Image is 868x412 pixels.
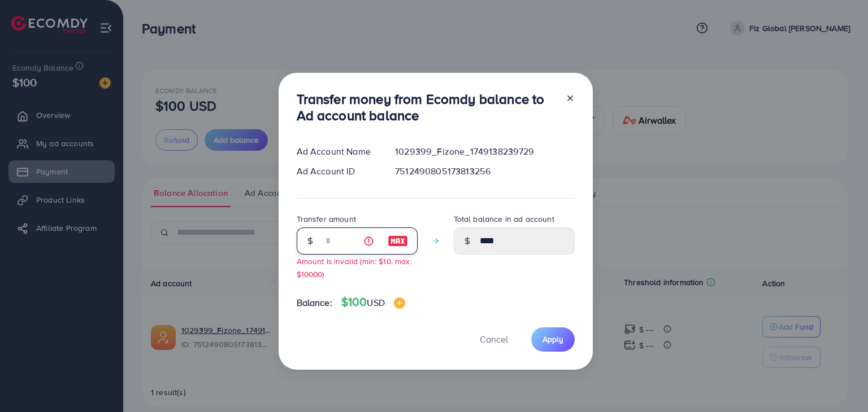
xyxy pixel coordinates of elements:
[454,213,554,225] label: Total balance in ad account
[388,234,408,248] img: image
[288,145,387,158] div: Ad Account Name
[542,334,563,345] span: Apply
[531,327,575,352] button: Apply
[341,295,405,309] h4: $100
[367,296,384,309] span: USD
[466,327,522,352] button: Cancel
[820,361,860,404] iframe: Chat
[480,333,508,345] span: Cancel
[394,297,405,309] img: image
[288,165,387,178] div: Ad Account ID
[386,165,583,178] div: 7512490805173813256
[297,296,332,309] span: Balance:
[386,145,583,158] div: 1029399_Fizone_1749138239729
[297,91,557,124] h3: Transfer money from Ecomdy balance to Ad account balance
[297,213,356,225] label: Transfer amount
[297,256,412,279] small: Amount is invalid (min: $10, max: $10000)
